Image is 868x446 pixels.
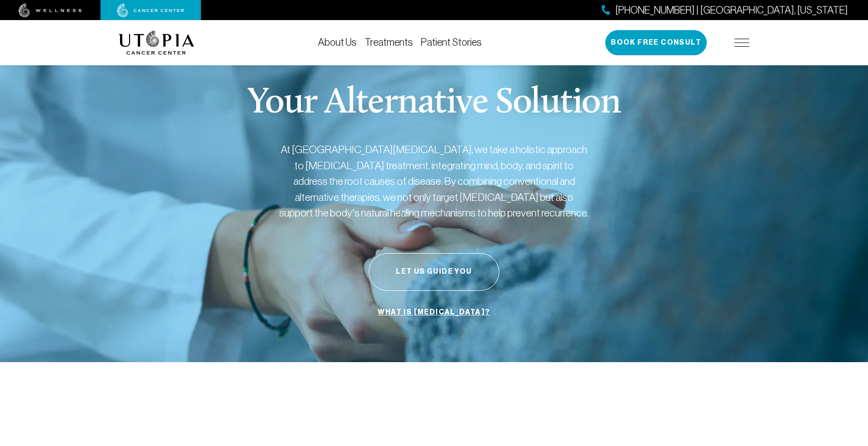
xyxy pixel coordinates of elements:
a: [PHONE_NUMBER] | [GEOGRAPHIC_DATA], [US_STATE] [602,3,848,18]
a: What is [MEDICAL_DATA]? [375,303,492,322]
img: wellness [19,4,82,18]
a: About Us [318,37,357,48]
p: At [GEOGRAPHIC_DATA][MEDICAL_DATA], we take a holistic approach to [MEDICAL_DATA] treatment, inte... [278,142,590,221]
img: cancer center [117,4,184,18]
button: Book Free Consult [605,30,707,55]
p: Your Alternative Solution [247,85,620,122]
img: logo [119,31,194,55]
a: Treatments [365,37,413,48]
button: Let Us Guide You [369,253,499,291]
span: [PHONE_NUMBER] | [GEOGRAPHIC_DATA], [US_STATE] [615,3,848,18]
img: icon-hamburger [734,39,749,47]
a: Patient Stories [421,37,482,48]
